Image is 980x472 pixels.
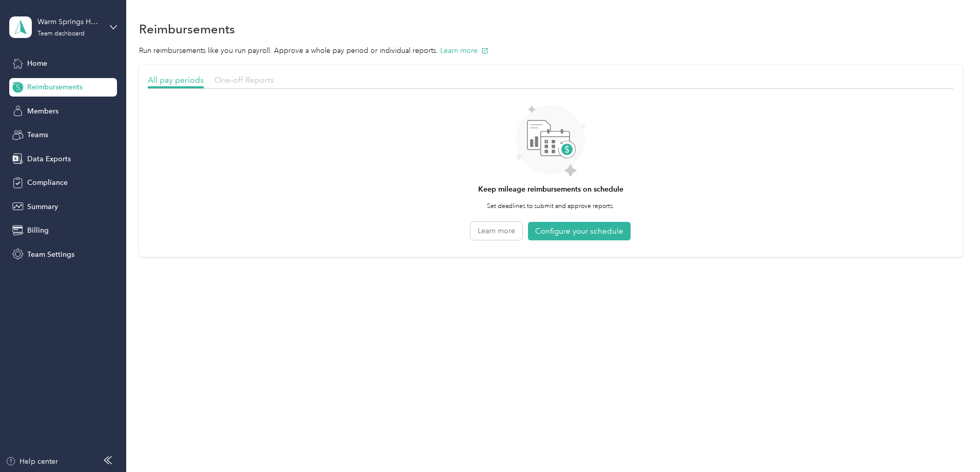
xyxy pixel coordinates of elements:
[528,222,631,241] button: Configure your schedule
[27,106,58,117] span: Members
[478,184,623,195] h4: Keep mileage reimbursements on schedule
[27,225,49,236] span: Billing
[139,24,235,34] h1: Reimbursements
[27,154,71,164] span: Data Exports
[37,16,102,27] div: Warm Springs Home Health Inc
[471,222,522,240] button: Learn more
[148,75,204,85] span: All pay periods
[27,177,68,188] span: Compliance
[27,58,47,69] span: Home
[923,414,980,472] iframe: Everlance-gr Chat Button Frame
[139,45,963,56] p: Run reimbursements like you run payroll. Approve a whole pay period or individual reports.
[27,129,48,140] span: Teams
[214,75,274,85] span: One-off Reports
[27,201,58,212] span: Summary
[37,31,85,37] div: Team dashboard
[6,456,58,467] button: Help center
[487,202,614,211] p: Set deadlines to submit and approve reports.
[27,249,74,260] span: Team Settings
[440,45,488,56] button: Learn more
[27,82,83,92] span: Reimbursements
